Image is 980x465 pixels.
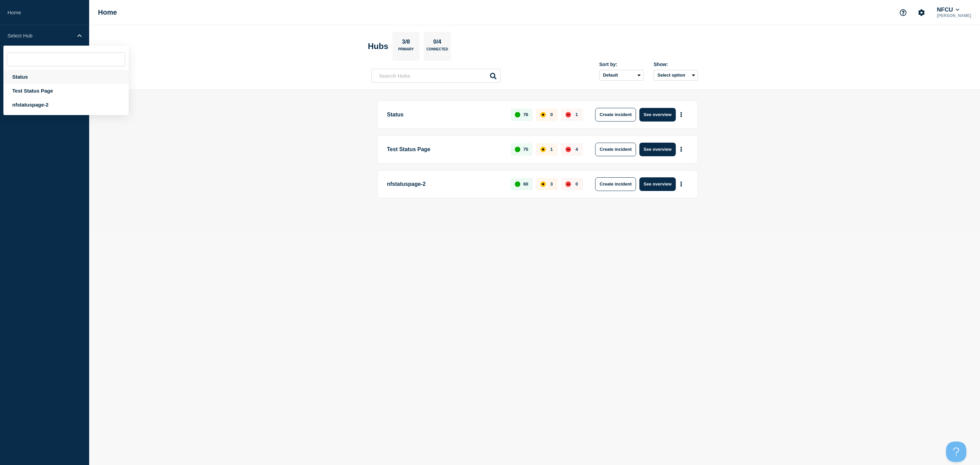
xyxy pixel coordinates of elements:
[946,442,966,462] iframe: Help Scout Beacon - Open
[398,47,414,54] p: Primary
[566,181,571,187] div: down
[515,181,520,187] div: up
[595,108,636,122] button: Create incident
[387,143,503,156] p: Test Status Page
[935,6,961,13] button: NFCU
[654,70,698,81] button: Select option
[677,108,686,121] button: More actions
[599,62,643,67] div: Sort by:
[540,147,546,152] div: affected
[431,38,444,47] p: 0/4
[896,5,910,20] button: Support
[523,147,528,152] p: 75
[575,181,578,187] p: 0
[426,47,448,54] p: Connected
[639,108,675,122] button: See overview
[515,147,520,152] div: up
[399,38,413,47] p: 3/8
[639,177,675,191] button: See overview
[599,70,643,81] select: Sort by
[550,147,553,152] p: 1
[595,143,636,156] button: Create incident
[523,181,528,187] p: 60
[677,178,686,190] button: More actions
[575,112,578,117] p: 1
[540,112,546,117] div: affected
[368,42,388,51] h2: Hubs
[550,181,553,187] p: 3
[566,112,571,117] div: down
[566,147,571,152] div: down
[935,13,973,18] p: [PERSON_NAME]
[7,33,73,38] p: Select Hub
[550,112,553,117] p: 0
[3,70,129,84] div: Status
[387,108,503,122] p: Status
[595,177,636,191] button: Create incident
[677,143,686,156] button: More actions
[523,112,528,117] p: 76
[371,69,501,83] input: Search Hubs
[654,62,698,67] div: Show:
[3,98,129,112] div: nfstatuspage-2
[575,147,578,152] p: 4
[914,5,929,20] button: Account settings
[98,9,117,16] h1: Home
[3,84,129,98] div: Test Status Page
[387,177,503,191] p: nfstatuspage-2
[540,181,546,187] div: affected
[515,112,520,117] div: up
[639,143,675,156] button: See overview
